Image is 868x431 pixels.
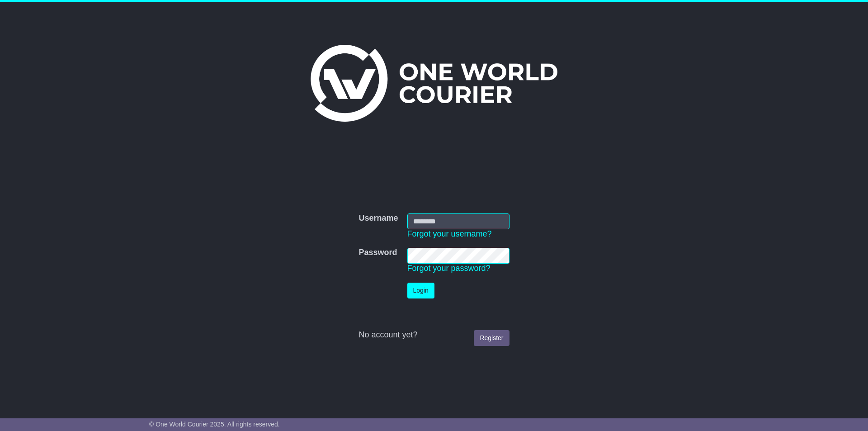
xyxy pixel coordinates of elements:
a: Forgot your password? [407,264,491,273]
img: One World [311,45,557,122]
a: Forgot your username? [407,229,492,238]
a: Register [474,330,509,346]
label: Username [359,213,398,223]
span: © One World Courier 2025. All rights reserved. [149,421,280,428]
label: Password [359,248,397,258]
button: Login [407,283,434,298]
div: No account yet? [359,330,509,340]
